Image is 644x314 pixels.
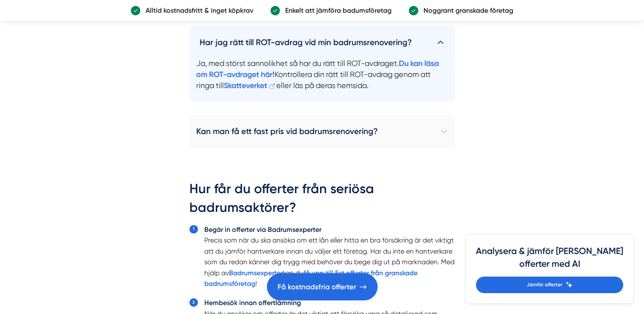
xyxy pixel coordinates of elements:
strong: Begär in offerter via Badrumsexperter [204,226,321,234]
h4: Analysera & jämför [PERSON_NAME] offerter med AI [476,245,623,277]
span: Få kostnadsfria offerter [278,281,356,293]
strong: Skatteverket [224,81,267,90]
span: Jämför offerter [527,281,562,289]
a: få upp till 5st offerter från granskade badrumsföretag [204,269,418,288]
h2: Hur får du offerter från seriösa badrumsaktörer? [189,180,455,222]
a: Skatteverket [224,81,276,90]
a: Du kan läsa om ROT-avdraget här! [196,59,439,79]
a: Badrumsexperter [229,269,283,277]
li: Precis som när du ska ansöka om ett lån eller hitta en bra försäkring är det viktigt att du jämfö... [204,224,455,289]
p: Ja, med störst sannolikhet så har du rätt till ROT-avdraget. Kontrollera din rätt till ROT-avdrag... [189,52,455,102]
p: Noggrant granskade företag [418,5,513,16]
a: Jämför offerter [476,277,623,293]
p: Enkelt att jämföra badumsföretag [280,5,392,16]
p: Alltid kostnadsfritt & inget köpkrav [140,5,253,16]
strong: Hembesök innan offertlämning [204,299,301,307]
a: Få kostnadsfria offerter [267,273,378,300]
